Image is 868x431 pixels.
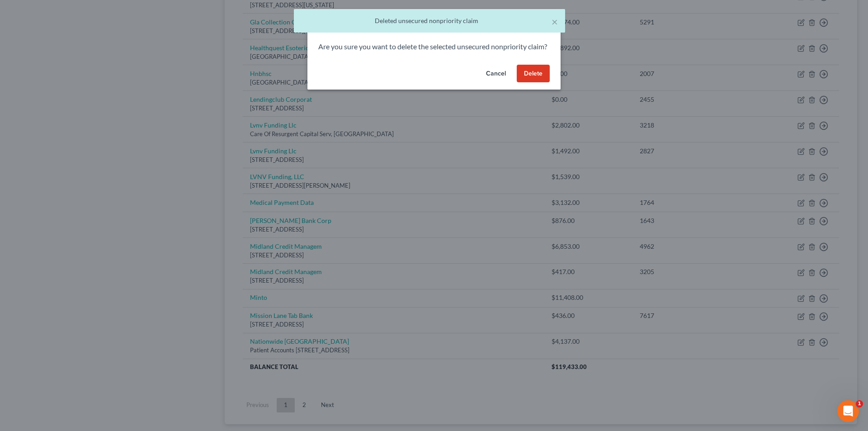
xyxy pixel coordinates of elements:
[517,65,550,83] button: Delete
[837,400,859,422] iframe: Intercom live chat
[552,16,558,27] button: ×
[301,16,558,25] div: Deleted unsecured nonpriority claim
[318,42,550,52] p: Are you sure you want to delete the selected unsecured nonpriority claim?
[479,65,513,83] button: Cancel
[856,400,863,407] span: 1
